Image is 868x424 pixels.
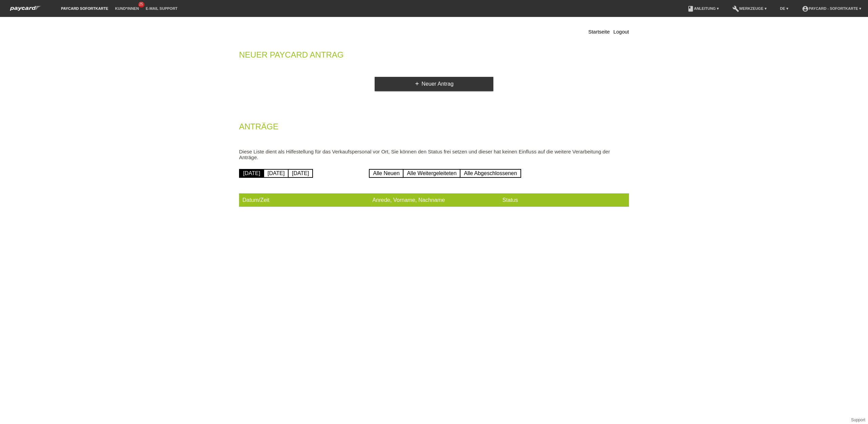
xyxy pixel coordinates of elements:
a: E-Mail Support [142,6,181,10]
img: paycard Sofortkarte [7,5,44,12]
a: Startseite [588,29,610,35]
a: paycard Sofortkarte [7,8,44,13]
a: Support [851,418,865,422]
a: paycard Sofortkarte [58,6,112,10]
th: Anrede, Vorname, Nachname [369,193,499,207]
th: Status [499,193,629,207]
i: build [732,5,739,12]
i: book [687,5,694,12]
i: add [414,81,420,86]
a: [DATE] [239,169,264,178]
a: DE ▾ [777,6,792,10]
a: Alle Weitergeleiteten [403,169,460,178]
a: [DATE] [288,169,313,178]
a: buildWerkzeuge ▾ [729,6,770,10]
h2: Neuer Paycard Antrag [239,51,629,62]
a: bookAnleitung ▾ [684,6,722,10]
a: Alle Neuen [369,169,403,178]
a: Logout [613,29,629,35]
p: Diese Liste dient als Hilfestellung für das Verkaufspersonal vor Ort, Sie können den Status frei ... [239,149,629,160]
a: [DATE] [263,169,289,178]
span: 25 [138,2,144,7]
a: account_circlepaycard - Sofortkarte ▾ [798,6,865,10]
th: Datum/Zeit [239,193,369,207]
i: account_circle [802,5,809,12]
a: addNeuer Antrag [375,77,493,91]
a: Kund*innen [112,6,142,10]
a: Alle Abgeschlossenen [460,169,521,178]
h2: Anträge [239,123,629,133]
